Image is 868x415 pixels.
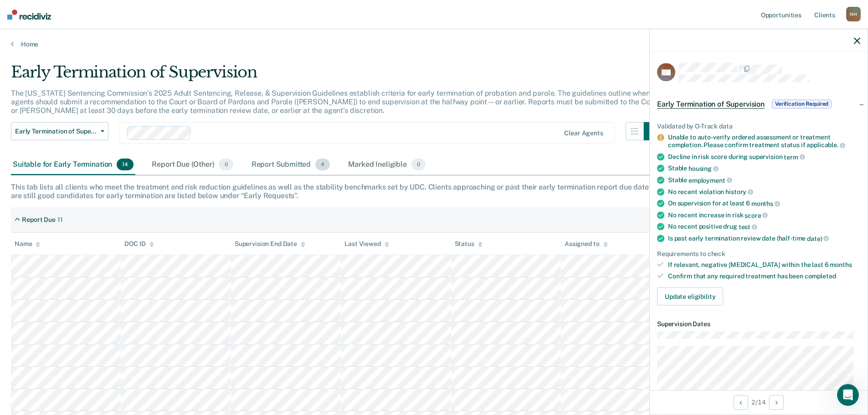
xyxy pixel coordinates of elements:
span: term [784,153,805,160]
div: Unable to auto-verify ordered assessment or treatment completion. Please confirm treatment status... [668,133,860,149]
span: employment [688,176,732,184]
div: N H [846,7,861,21]
div: Status [455,240,483,248]
div: If relevant, negative [MEDICAL_DATA] within the last 6 [668,261,860,269]
div: This tab lists all clients who meet the treatment and risk reduction guidelines as well as the st... [11,183,857,200]
div: 2 / 14 [650,390,868,414]
span: Early Termination of Supervision [15,128,97,135]
div: Confirm that any required treatment has been [668,272,860,280]
div: DOC ID [124,240,154,248]
img: Recidiviz [7,10,51,20]
div: On supervision for at least 6 [668,200,860,208]
p: The [US_STATE] Sentencing Commission’s 2025 Adult Sentencing, Release, & Supervision Guidelines e... [11,89,659,115]
div: Name [15,240,40,248]
span: completed [805,272,836,280]
div: Stable [668,164,860,173]
span: 14 [117,159,134,170]
span: months [830,261,852,268]
div: Report Due [22,216,56,224]
span: test [739,223,757,231]
span: Early Termination of Supervision [657,99,765,108]
div: Stable [668,176,860,184]
span: score [745,211,768,219]
a: Home [11,40,857,48]
span: 0 [219,159,233,170]
div: Is past early termination review date (half-time [668,234,860,242]
button: Next Opportunity [769,395,784,410]
div: Requirements to check [657,250,860,257]
div: Marked Ineligible [346,155,427,175]
span: history [725,188,753,195]
button: Update eligibility [657,287,723,305]
dt: Supervision Dates [657,320,860,328]
div: No recent violation [668,188,860,196]
div: Report Due (Other) [150,155,235,175]
span: date) [807,235,829,242]
div: No recent positive drug [668,223,860,231]
div: Supervision End Date [235,240,305,248]
div: Early Termination of SupervisionVerification Required [650,89,868,118]
div: Early Termination of Supervision [11,63,662,89]
span: months [751,200,780,207]
div: Assigned to [565,240,607,248]
div: Decline in risk score during supervision [668,153,860,161]
span: 4 [315,159,330,170]
div: Suitable for Early Termination [11,155,135,175]
div: Report Submitted [250,155,332,175]
div: 11 [57,216,63,224]
iframe: Intercom live chat [837,384,859,406]
div: Clear agents [564,129,603,137]
div: Validated by O-Track data [657,122,860,130]
button: Previous Opportunity [734,395,748,410]
span: 0 [411,159,426,170]
div: No recent increase in risk [668,211,860,219]
span: Verification Required [772,99,832,108]
div: Last Viewed [344,240,389,248]
span: housing [688,165,719,172]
